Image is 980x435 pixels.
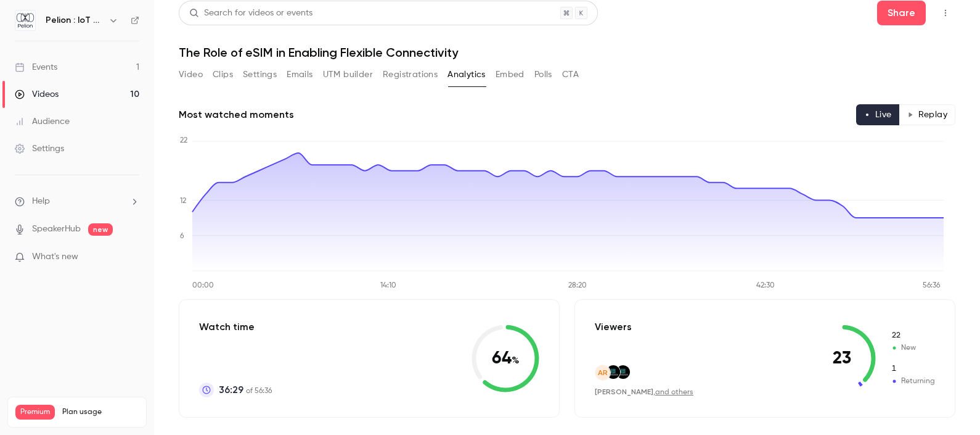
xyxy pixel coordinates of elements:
[287,65,312,85] button: Emails
[856,104,900,125] button: Live
[243,65,277,85] button: Settings
[180,197,186,205] tspan: 12
[32,251,78,263] span: What's new
[655,389,693,396] a: and others
[179,45,955,60] h1: The Role of eSIM in Enabling Flexible Connectivity
[383,65,438,85] button: Registrations
[899,104,955,125] button: Replay
[15,195,139,208] li: help-dropdown-opener
[15,61,57,73] div: Events
[891,330,935,341] span: New
[891,376,935,387] span: Returning
[15,115,70,128] div: Audience
[595,387,653,396] span: [PERSON_NAME]
[179,107,294,122] h2: Most watched moments
[219,383,272,397] p: of 56:36
[15,405,55,420] span: Premium
[15,10,35,30] img: Pelion : IoT Connectivity Made Effortless
[496,65,525,85] button: Embed
[323,65,373,85] button: UTM builder
[606,365,620,379] img: lamonde.com
[562,65,579,85] button: CTA
[595,387,693,397] div: ,
[219,383,243,397] span: 36:29
[877,1,926,25] button: Share
[125,252,139,263] iframe: Noticeable Trigger
[62,407,139,417] span: Plan usage
[15,88,59,101] div: Videos
[447,65,486,85] button: Analytics
[923,282,941,289] tspan: 56:36
[595,320,632,334] p: Viewers
[891,363,935,375] span: Returning
[180,137,187,144] tspan: 22
[32,223,81,236] a: SpeakerHub
[568,282,587,289] tspan: 28:20
[32,195,50,208] span: Help
[891,342,935,354] span: New
[756,282,775,289] tspan: 42:30
[936,3,955,23] button: Top Bar Actions
[616,365,630,379] img: lamonde.com
[15,143,64,155] div: Settings
[380,282,396,289] tspan: 14:10
[598,367,608,378] span: AR
[199,320,272,334] p: Watch time
[192,282,214,289] tspan: 00:00
[189,7,312,20] div: Search for videos or events
[213,65,233,85] button: Clips
[88,223,113,236] span: new
[534,65,552,85] button: Polls
[180,233,184,240] tspan: 6
[46,14,104,27] h6: Pelion : IoT Connectivity Made Effortless
[179,65,203,85] button: Video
